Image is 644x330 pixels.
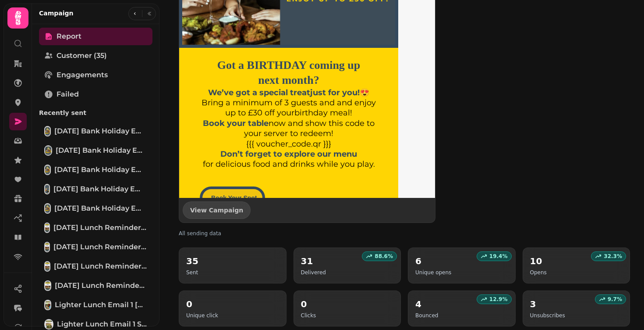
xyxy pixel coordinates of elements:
[203,118,375,149] span: now and show this code to your server to redeem! {{{ voucher_code.qr }}}
[415,255,451,267] h2: 6
[45,320,53,329] img: Lighter Lunch Email 1 Solihull
[55,280,147,291] span: [DATE] Lunch Reminder Bournemouth Aug
[310,88,369,97] span: just for you!😍
[39,200,152,217] a: 25th Aug Bank Holiday Email Bournemouth[DATE] Bank Holiday Email [GEOGRAPHIC_DATA]
[186,312,218,319] p: Unique click
[45,281,50,290] img: Sunday Lunch Reminder Bournemouth Aug
[301,312,316,319] p: Clicks
[179,230,347,237] h2: Complete overview of all campaign delivery metrics
[530,298,565,310] h2: 3
[203,159,375,169] span: for delicious food and drinks while you play.
[54,165,148,175] span: [DATE] Bank Holiday Email [GEOGRAPHIC_DATA]
[57,31,81,42] span: Report
[530,312,565,319] p: Unsubscribes
[211,194,257,201] strong: Book Your Spot
[53,242,147,252] span: [DATE] Lunch Reminder Portsmouth Aug [clone] [clone]
[489,296,508,303] p: 12.9 %
[53,222,147,233] span: [DATE] Lunch Reminder solihull Aug [clone] [clone] [clone]
[39,28,152,45] a: Report
[186,255,198,267] h2: 35
[301,298,316,310] h2: 0
[57,89,79,100] span: Failed
[190,207,243,213] span: View Campaign
[45,127,50,136] img: 25th Aug Bank Holiday Email Portsmouth
[39,296,152,314] a: Lighter Lunch Email 1 PortsmouthLighter Lunch Email 1 [GEOGRAPHIC_DATA]
[45,262,50,271] img: Sunday Lunch Reminder Peterborough Aug [clone]
[220,149,357,159] strong: Don’t forget to explore our menu
[415,312,438,319] p: Bounced
[301,255,326,267] h2: 31
[39,9,74,18] h2: Campaign
[39,238,152,256] a: Sunday Lunch Reminder Portsmouth Aug [clone] [clone][DATE] Lunch Reminder Portsmouth Aug [clone] ...
[200,187,265,210] a: Book Your Spot
[39,277,152,294] a: Sunday Lunch Reminder Bournemouth Aug[DATE] Lunch Reminder Bournemouth Aug
[45,301,50,309] img: Lighter Lunch Email 1 Portsmouth
[39,180,152,198] a: 25th Aug Bank Holiday Email Peterborough[clone][DATE] Bank Holiday Email [GEOGRAPHIC_DATA][clone]
[530,269,547,276] p: Opens
[608,296,622,303] p: 9.7 %
[186,298,218,310] h2: 0
[294,108,352,118] span: birthday meal!
[203,118,269,128] strong: Book your table
[202,98,376,118] span: Bring a minimum of 3 guests and and enjoy up to £30 off your
[604,253,622,260] p: 32.3 %
[415,298,438,310] h2: 4
[45,165,50,174] img: 25th Aug Bank Holiday Email Southampton
[183,201,251,219] button: View Campaign
[45,243,49,251] img: Sunday Lunch Reminder Portsmouth Aug [clone] [clone]
[39,142,152,159] a: 25th Aug Bank Holiday Email Solihull[DATE] Bank Holiday Email Solihull
[39,47,152,65] a: Customer (35)
[39,105,152,121] p: Recently sent
[39,219,152,237] a: Sunday Lunch Reminder solihull Aug [clone] [clone] [clone][DATE] Lunch Reminder solihull Aug [clo...
[45,146,51,155] img: 25th Aug Bank Holiday Email Solihull
[39,66,152,84] a: Engagements
[57,70,108,80] span: Engagements
[57,50,107,61] span: Customer (35)
[45,185,49,194] img: 25th Aug Bank Holiday Email Peterborough[clone]
[375,253,393,260] p: 88.6 %
[54,126,148,136] span: [DATE] Bank Holiday Email [GEOGRAPHIC_DATA]
[57,319,147,330] span: Lighter Lunch Email 1 Solihull
[39,122,152,140] a: 25th Aug Bank Holiday Email Portsmouth[DATE] Bank Holiday Email [GEOGRAPHIC_DATA]
[217,59,361,86] span: Got a BIRTHDAY coming up next month?
[53,184,147,194] span: [DATE] Bank Holiday Email [GEOGRAPHIC_DATA][clone]
[56,145,147,156] span: [DATE] Bank Holiday Email Solihull
[45,223,49,232] img: Sunday Lunch Reminder solihull Aug [clone] [clone] [clone]
[415,269,451,276] p: Unique opens
[208,88,310,97] span: We’ve got a special treat
[54,261,147,272] span: [DATE] Lunch Reminder Peterborough Aug [clone]
[39,86,152,103] a: Failed
[45,204,50,213] img: 25th Aug Bank Holiday Email Bournemouth
[54,203,148,214] span: [DATE] Bank Holiday Email [GEOGRAPHIC_DATA]
[39,258,152,275] a: Sunday Lunch Reminder Peterborough Aug [clone][DATE] Lunch Reminder Peterborough Aug [clone]
[301,269,326,276] p: Delivered
[55,300,147,310] span: Lighter Lunch Email 1 [GEOGRAPHIC_DATA]
[186,269,198,276] p: Sent
[530,255,547,267] h2: 10
[39,161,152,179] a: 25th Aug Bank Holiday Email Southampton[DATE] Bank Holiday Email [GEOGRAPHIC_DATA]
[489,253,508,260] p: 19.4 %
